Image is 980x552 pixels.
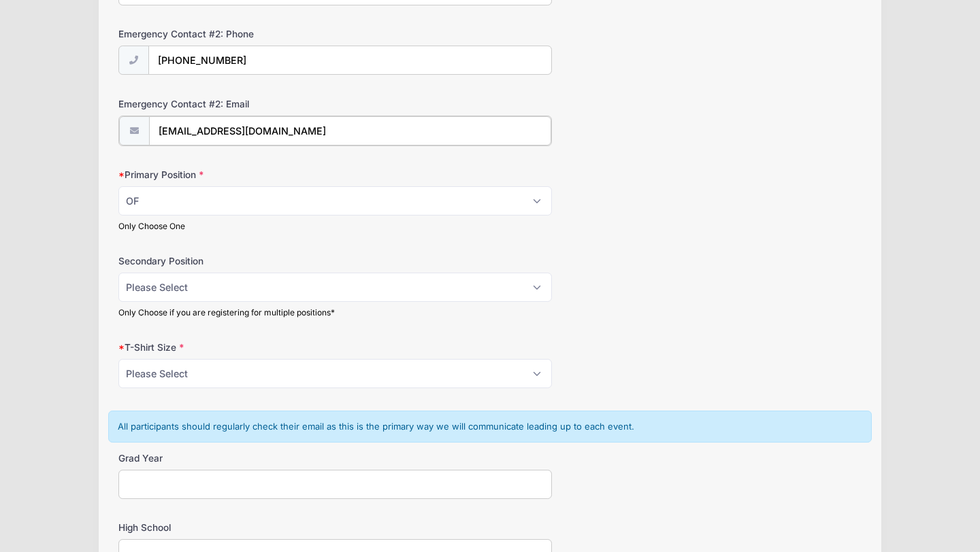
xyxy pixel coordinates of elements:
input: (xxx) xxx-xxxx [148,46,552,75]
div: All participants should regularly check their email as this is the primary way we will communicat... [108,411,872,443]
label: Emergency Contact #2: Phone [118,27,366,41]
label: T-Shirt Size [118,341,366,354]
input: email@email.com [149,116,551,145]
div: Only Choose if you are registering for multiple positions* [118,307,552,319]
label: Emergency Contact #2: Email [118,97,366,111]
label: Primary Position [118,168,366,182]
label: Grad Year [118,451,366,465]
label: Secondary Position [118,254,366,268]
div: Only Choose One [118,220,552,232]
label: High School [118,521,366,534]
